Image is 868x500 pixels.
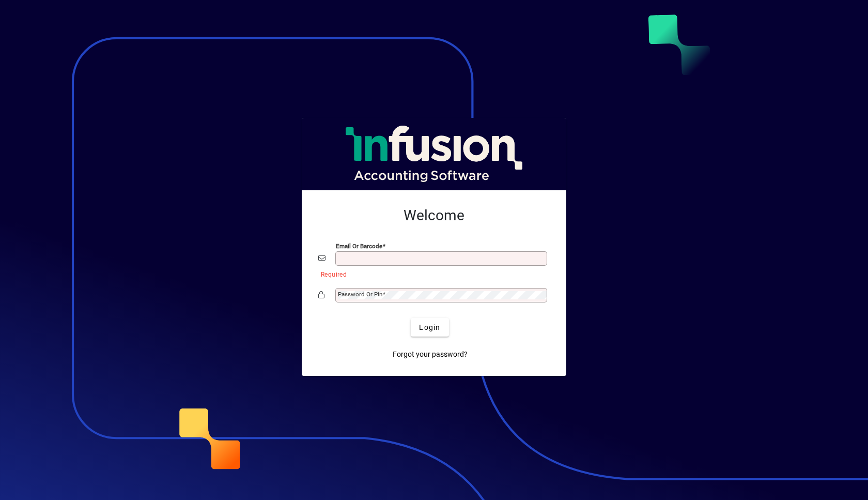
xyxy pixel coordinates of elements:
h2: Welcome [318,207,550,224]
span: Login [419,322,440,333]
mat-label: Password or Pin [338,291,382,298]
mat-label: Email or Barcode [336,243,382,250]
a: Forgot your password? [389,345,472,363]
span: Forgot your password? [393,349,468,360]
mat-error: Required [321,268,541,279]
button: Login [411,318,448,337]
